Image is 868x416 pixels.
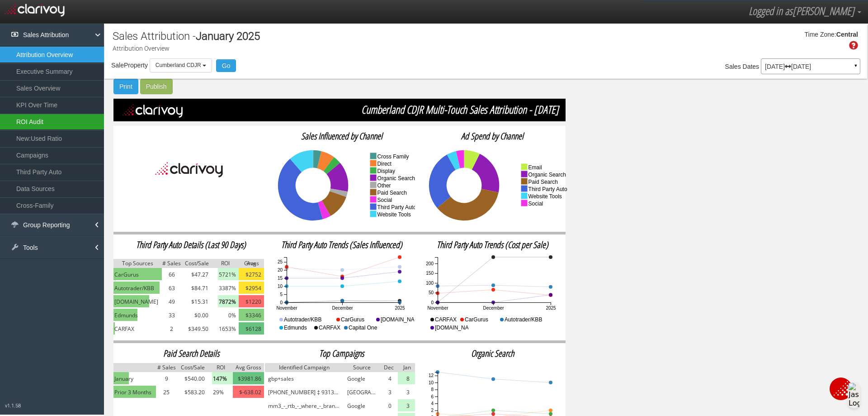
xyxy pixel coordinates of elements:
img: yellow.png [239,282,264,294]
img: grey.png [344,363,380,372]
text: website tools [528,193,561,200]
img: green.png [113,386,156,398]
text: [DOMAIN_NAME] [381,316,424,323]
img: grey.png [208,363,233,372]
text: CarGurus [341,316,364,323]
text: 200 [426,261,434,266]
img: green.png [113,309,137,321]
span: 3 [388,388,392,397]
img: clarivoy logo [5,1,65,17]
text: CARFAX [319,325,340,331]
img: Clarivoy_black_text.png [155,158,223,182]
span: $2752 [245,270,261,279]
td: $583.20 [177,386,208,399]
text: 2025 [546,306,556,311]
text: social [377,197,392,203]
td: 9 [156,372,177,386]
img: grey.png [177,363,208,372]
h1: Sales Attribution - [113,30,260,42]
h2: Sales Influenced by Channel [266,131,417,141]
button: Cumberland CDJR [150,58,212,72]
span: Edmunds [114,311,138,320]
text: email [528,164,542,171]
text: 25 [278,259,283,264]
span: 4 [388,374,392,383]
p: Attribution Overview [113,44,302,53]
img: pink.png [233,386,264,398]
span: Cumberland CDJR Multi-Touch Sales Attribution - [DATE] [107,102,559,117]
img: grey.png [162,259,182,268]
img: light-green.png [218,295,245,307]
text: social [528,201,543,207]
text: [DOMAIN_NAME] [435,325,478,331]
text: November [427,306,448,311]
text: paid search [528,179,557,185]
text: December [483,306,504,311]
text: 2 [431,408,434,413]
text: CARFAX [435,316,457,323]
text: CarGurus [465,316,488,323]
span: [DOMAIN_NAME] [114,297,158,306]
text: third party auto [377,204,416,210]
h2: Third Party Auto Details (Last 90 Days) [116,240,266,250]
text: 5 [280,292,283,297]
img: grey.png [380,363,398,372]
button: Print [113,79,138,94]
text: Autotrader/KBB [284,316,321,323]
text: 4 [431,401,434,406]
span: 7872% [219,297,236,306]
text: display [377,168,395,174]
span: 29% [213,388,224,397]
img: dark-green.png [239,322,264,335]
td: Edmunds [113,309,162,322]
span: organic search [471,347,514,359]
span: Prior 3 Months [114,388,151,397]
text: 15 [278,276,283,281]
td: Google [344,372,380,386]
span: 147% [213,374,227,383]
img: yellow.png [239,268,264,280]
h2: Top Campaigns [266,349,417,359]
text: 0 [280,300,283,305]
text: 12 [429,373,434,378]
img: green.png [113,322,115,335]
img: grey.png [239,259,264,268]
img: light-green.png [398,399,416,411]
td: $15.31 [182,295,212,309]
td: Cumberland Auto Center Gmb Number [344,386,380,399]
td: 25 [156,386,177,399]
span: 3 [406,402,410,411]
img: grey.png [233,363,264,372]
span: 8 [406,374,410,383]
text: Autotrader/KBB [505,316,542,323]
text: 10 [429,380,434,385]
td: gbp+sales [264,372,344,386]
img: grey.png [212,259,239,268]
span: Logged in as [749,3,793,18]
td: CarGurus [113,268,162,282]
text: direct [377,161,392,167]
h2: Paid Search Details [116,349,266,359]
text: organic search [528,172,566,178]
text: November [277,306,298,311]
text: 8 [431,387,434,392]
text: cross family [377,153,409,160]
td: 66 [162,268,182,282]
span: Dates [743,63,759,70]
h2: Ad Spend by Channel [417,131,568,141]
span: $3346 [245,311,261,320]
td: 931-526-5600 ‡ 9313030613 [264,386,344,399]
td: Cars.com [113,295,162,309]
div: Central [836,30,858,39]
td: $84.71 [182,282,212,295]
span: $1220 [245,297,261,306]
img: green.png [113,282,160,294]
img: green.png [113,268,162,280]
td: 49 [162,295,182,309]
span: Cumberland CDJR [156,62,201,68]
text: organic search [377,175,415,182]
td: $349.50 [182,322,212,336]
img: dark-green.png [233,372,264,384]
img: grey.png [156,363,177,372]
span: 2025 [236,30,260,43]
